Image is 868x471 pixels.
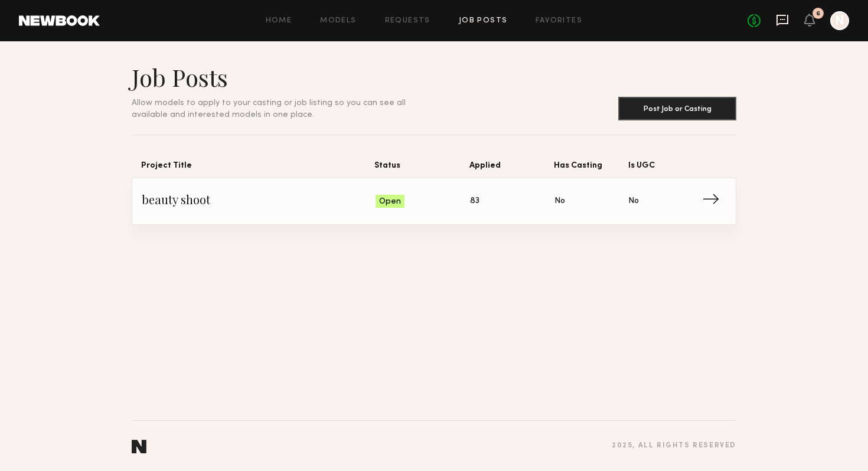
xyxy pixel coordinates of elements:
[142,192,376,210] span: beauty shoot
[554,159,628,178] span: Has Casting
[459,17,508,25] a: Job Posts
[536,17,582,25] a: Favorites
[618,97,736,120] button: Post Job or Casting
[266,17,292,25] a: Home
[385,17,430,25] a: Requests
[132,63,434,92] h1: Job Posts
[702,192,726,210] span: →
[554,195,565,208] span: No
[132,99,406,119] span: Allow models to apply to your casting or job listing so you can see all available and interested ...
[612,442,736,450] div: 2025 , all rights reserved
[374,159,469,178] span: Status
[816,11,820,17] div: 6
[830,11,849,30] a: N
[469,159,554,178] span: Applied
[379,196,401,208] span: Open
[470,195,479,208] span: 83
[628,159,703,178] span: Is UGC
[628,195,639,208] span: No
[141,159,374,178] span: Project Title
[320,17,356,25] a: Models
[142,178,726,224] a: beauty shootOpen83NoNo→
